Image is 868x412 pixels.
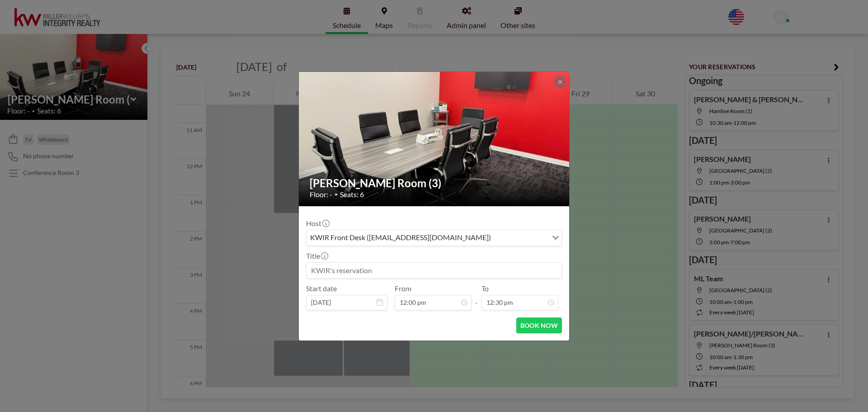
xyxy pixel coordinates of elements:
label: Start date [306,284,337,293]
img: 537.jpg [299,37,570,241]
div: Search for option [307,230,561,246]
span: • [335,191,338,198]
label: Host [306,219,329,228]
input: Search for option [494,232,547,244]
label: From [395,284,411,293]
span: KWIR Front Desk ([EMAIL_ADDRESS][DOMAIN_NAME]) [308,232,493,244]
button: BOOK NOW [516,317,562,333]
span: Floor: - [310,190,332,199]
input: KWIR's reservation [307,263,561,278]
h2: [PERSON_NAME] Room (3) [310,176,559,190]
label: To [481,284,489,293]
span: Seats: 6 [340,190,364,199]
label: Title [306,251,327,260]
span: - [475,287,478,307]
